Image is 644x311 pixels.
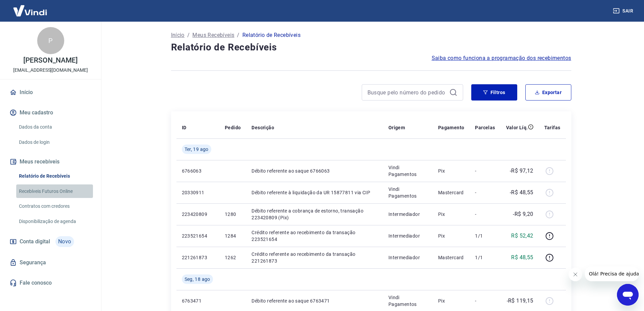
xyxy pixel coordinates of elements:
p: 223521654 [182,232,214,239]
p: Pix [438,297,464,304]
p: Crédito referente ao recebimento da transação 223521654 [252,229,378,243]
p: -R$ 119,15 [507,297,533,305]
p: 1280 [225,211,241,218]
p: Débito referente à liquidação da UR 15877811 via CIP [252,189,378,196]
a: Meus Recebíveis [192,31,234,39]
span: Ter, 19 ago [185,146,209,153]
input: Busque pelo número do pedido [367,87,447,97]
p: Pix [438,211,464,218]
p: / [237,31,239,39]
p: 1262 [225,254,241,261]
span: Novo [55,236,74,247]
p: 6766063 [182,168,214,174]
p: Relatório de Recebíveis [242,31,301,39]
p: 221261873 [182,254,214,261]
p: Débito referente ao saque 6766063 [252,168,378,174]
p: Pedido [225,124,241,131]
p: Mastercard [438,189,464,196]
button: Meus recebíveis [8,154,93,169]
iframe: Mensagem da empresa [585,266,639,281]
p: Vindi Pagamentos [388,186,427,199]
p: -R$ 48,55 [510,188,533,197]
p: Parcelas [475,124,495,131]
p: Descrição [252,124,274,131]
p: Intermediador [388,232,427,239]
a: Saiba como funciona a programação dos recebimentos [432,54,571,62]
a: Conta digitalNovo [8,234,93,250]
button: Meu cadastro [8,105,93,120]
a: Dados da conta [16,120,93,134]
p: ID [182,124,187,131]
a: Início [8,85,93,100]
a: Contratos com credores [16,199,93,213]
p: [PERSON_NAME] [23,57,77,64]
p: Pix [438,232,464,239]
a: Segurança [8,255,93,270]
p: Intermediador [388,254,427,261]
p: 6763471 [182,297,214,304]
span: Seg, 18 ago [185,276,210,283]
p: - [475,297,495,304]
div: P [37,27,64,54]
p: R$ 52,42 [511,232,533,240]
p: Origem [388,124,405,131]
iframe: Botão para abrir a janela de mensagens [617,284,639,306]
p: Crédito referente ao recebimento da transação 221261873 [252,251,378,264]
p: 20330911 [182,189,214,196]
img: Vindi [8,0,52,21]
a: Disponibilização de agenda [16,215,93,228]
p: [EMAIL_ADDRESS][DOMAIN_NAME] [13,67,88,74]
button: Exportar [525,84,571,101]
p: Tarifas [544,124,560,131]
p: Vindi Pagamentos [388,164,427,178]
a: Recebíveis Futuros Online [16,184,93,198]
span: Olá! Precisa de ajuda? [4,5,57,10]
h4: Relatório de Recebíveis [171,41,571,54]
p: 1/1 [475,232,495,239]
p: Valor Líq. [506,124,528,131]
p: - [475,189,495,196]
a: Dados de login [16,135,93,149]
a: Fale conosco [8,275,93,290]
p: Vindi Pagamentos [388,294,427,308]
p: - [475,211,495,218]
p: Débito referente a cobrança de estorno, transação 223420809 (Pix) [252,207,378,221]
p: R$ 48,55 [511,253,533,262]
p: -R$ 97,12 [510,167,533,175]
p: 1/1 [475,254,495,261]
p: 223420809 [182,211,214,218]
p: - [475,168,495,174]
p: -R$ 9,20 [513,210,533,218]
button: Sair [612,5,636,17]
p: / [187,31,190,39]
p: Débito referente ao saque 6763471 [252,297,378,304]
a: Início [171,31,185,39]
p: Pix [438,168,464,174]
p: Pagamento [438,124,464,131]
iframe: Fechar mensagem [569,268,582,281]
p: 1284 [225,232,241,239]
button: Filtros [471,84,517,101]
p: Mastercard [438,254,464,261]
a: Relatório de Recebíveis [16,169,93,183]
p: Intermediador [388,211,427,218]
span: Conta digital [20,237,50,246]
